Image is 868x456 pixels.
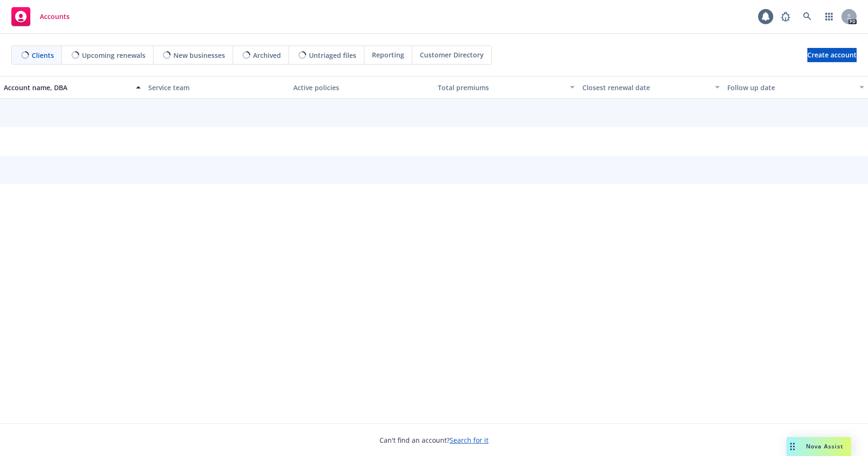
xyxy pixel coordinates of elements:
button: Nova Assist [787,437,851,456]
a: Search [798,7,817,26]
div: Service team [148,83,285,93]
span: Upcoming renewals [82,50,145,60]
button: Active policies [289,76,434,99]
span: Can't find an account? [380,435,488,445]
div: Active policies [293,83,430,93]
span: Untriaged files [309,50,356,60]
button: Closest renewal date [579,76,723,99]
a: Create account [807,48,857,62]
span: New businesses [173,50,225,60]
span: Reporting [372,50,404,60]
div: Account name, DBA [4,83,130,93]
div: Total premiums [438,83,564,93]
span: Customer Directory [420,50,484,60]
span: Nova Assist [806,442,843,450]
span: Create account [807,46,857,64]
a: Report a Bug [776,7,795,26]
span: Accounts [40,13,70,20]
a: Search for it [450,436,488,445]
button: Service team [145,76,289,99]
div: Follow up date [727,83,854,93]
div: Drag to move [787,437,798,456]
a: Accounts [8,3,73,30]
button: Follow up date [723,76,868,99]
span: Clients [32,50,54,60]
span: Archived [253,50,281,60]
a: Switch app [820,7,839,26]
button: Total premiums [434,76,579,99]
div: Closest renewal date [582,83,709,93]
